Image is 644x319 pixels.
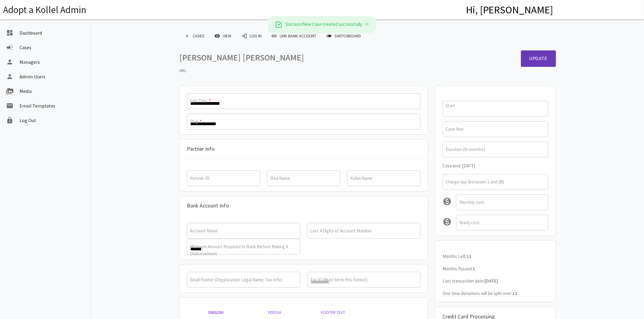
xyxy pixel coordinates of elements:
button: Update [521,50,556,67]
a: Link Bank Account [266,30,321,41]
p: Months Passed: [443,265,548,273]
span: link [271,30,277,41]
i: dashboard [6,26,13,40]
b: 1 [473,266,475,272]
b: [DATE] [485,278,498,284]
button: Close [359,16,376,33]
span: toggle_off [326,30,332,41]
h4: Hi, [PERSON_NAME] [466,4,553,15]
i: person [6,69,13,84]
a: toggle_offSwitchboard [321,30,366,41]
a: remove_red_eyeView [209,30,236,41]
i: monetization_on [443,197,456,206]
i: email [6,98,13,113]
i: login [241,30,247,41]
p: Bank Account Info [187,201,229,211]
i: monetization_on [443,217,456,226]
b: 11 [467,253,471,259]
i: lock [6,113,13,128]
p: One time donations will be split over: [443,290,548,297]
p: Last transaction date: [443,277,548,285]
i: campaign [6,40,13,55]
i: keyboard_arrow_left [184,30,190,41]
strong: Success! [285,21,303,27]
b: 12 [512,290,517,296]
p: Case end: [DATE] [443,162,548,170]
p: [PERSON_NAME] [PERSON_NAME] [179,50,364,65]
a: keyboard_arrow_leftCases [179,30,209,41]
strong: URL: [179,67,187,74]
a: loginLog In [236,30,266,41]
div: New Case created successfully [268,16,376,33]
p: Months Left: [443,252,548,260]
i: remove_red_eye [214,30,220,41]
i: perm_media [6,84,13,98]
p: Partner Info [187,144,215,154]
i: person [6,55,13,69]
